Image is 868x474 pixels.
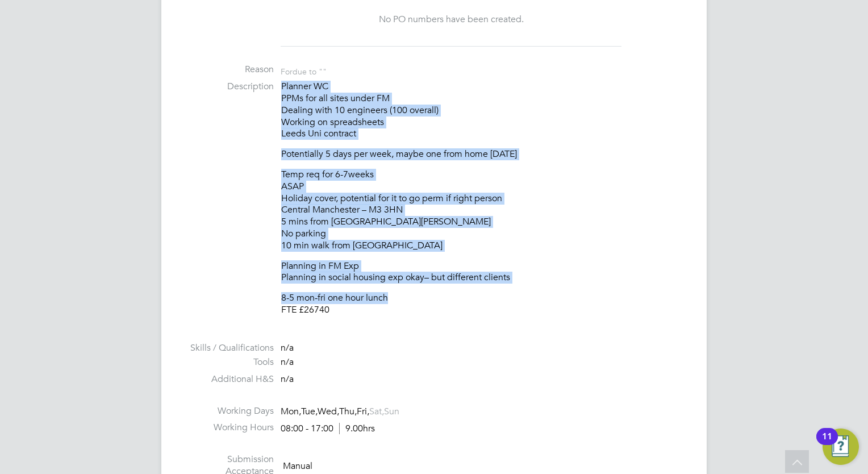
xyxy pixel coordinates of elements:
[184,422,274,434] label: Working Hours
[184,81,274,93] label: Description
[281,423,375,435] div: 08:00 - 17:00
[339,406,357,417] span: Thu,
[184,342,274,354] label: Skills / Qualifications
[339,423,375,434] span: 9.00hrs
[369,406,384,417] span: Sat,
[184,356,274,368] label: Tools
[283,460,312,472] span: Manual
[281,356,294,368] span: n/a
[281,169,684,252] p: Temp req for 6-7weeks ASAP Holiday cover, potential for it to go perm if right person Central Man...
[184,405,274,417] label: Working Days
[384,406,399,417] span: Sun
[281,64,327,77] div: For due to ""
[281,292,684,316] p: 8-5 mon-fri one hour lunch FTE £26740
[281,373,294,385] span: n/a
[292,14,610,26] div: No PO numbers have been created.
[822,436,832,451] div: 11
[184,373,274,385] label: Additional H&S
[184,64,274,76] label: Reason
[318,406,339,417] span: Wed,
[281,342,294,354] span: n/a
[823,429,859,465] button: Open Resource Center, 11 new notifications
[301,406,318,417] span: Tue,
[357,406,369,417] span: Fri,
[281,406,301,417] span: Mon,
[281,81,684,140] p: Planner WC PPMs for all sites under FM Dealing with 10 engineers (100 overall) Working on spreads...
[281,148,684,160] p: Potentially 5 days per week, maybe one from home [DATE]
[281,260,684,284] p: Planning in FM Exp Planning in social housing exp okay– but different clients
